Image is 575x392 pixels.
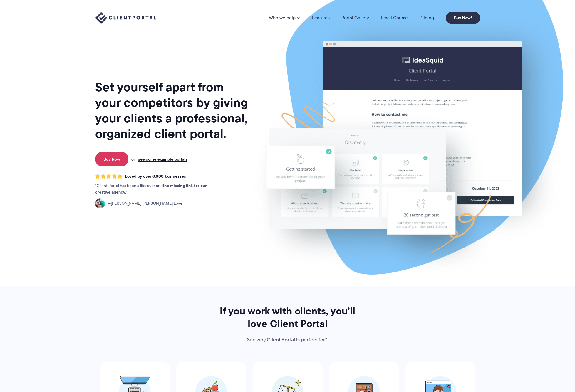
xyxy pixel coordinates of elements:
span: [PERSON_NAME] [PERSON_NAME] Love [108,200,182,207]
a: Email Course [381,16,408,20]
h1: Set yourself apart from your competitors by giving your clients a professional, organized client ... [95,79,249,142]
a: Portal Gallery [341,16,369,20]
a: Features [312,16,330,20]
a: Buy Now [95,152,128,166]
a: Who we help [269,16,300,20]
p: See why Client Portal is perfect for*: [212,336,363,344]
p: Client Portal has been a lifesaver and . [95,183,219,196]
span: or [131,157,135,162]
a: Buy Now! [446,12,480,24]
a: Pricing [420,16,434,20]
strong: the missing link for our creative agency [95,182,207,195]
h2: If you work with clients, you’ll love Client Portal [212,305,363,330]
span: Loved by over 8,000 businesses [125,174,186,179]
a: see some example portals [138,157,187,162]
